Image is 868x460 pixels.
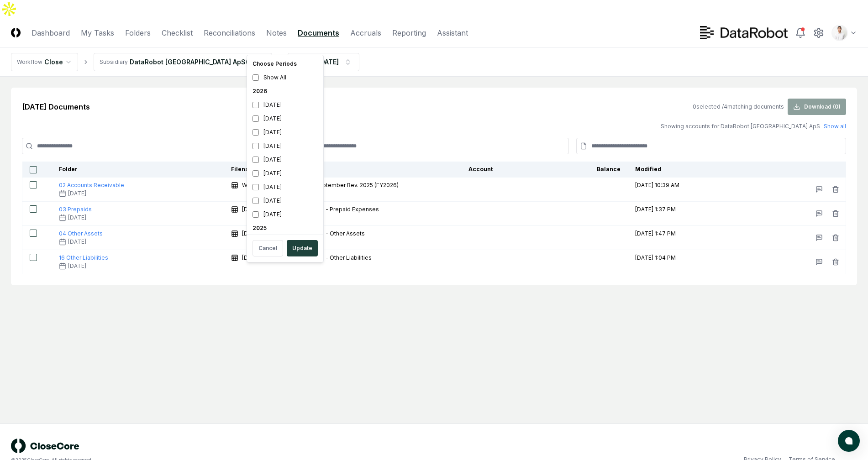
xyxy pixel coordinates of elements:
[249,57,321,71] div: Choose Periods
[253,240,283,256] button: Cancel
[249,125,321,139] div: [DATE]
[249,84,321,98] div: 2026
[249,208,321,221] div: [DATE]
[249,98,321,112] div: [DATE]
[249,71,321,84] div: Show All
[249,180,321,194] div: [DATE]
[249,167,321,180] div: [DATE]
[249,112,321,125] div: [DATE]
[287,240,318,256] button: Update
[249,194,321,208] div: [DATE]
[249,153,321,167] div: [DATE]
[249,221,321,235] div: 2025
[249,139,321,153] div: [DATE]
